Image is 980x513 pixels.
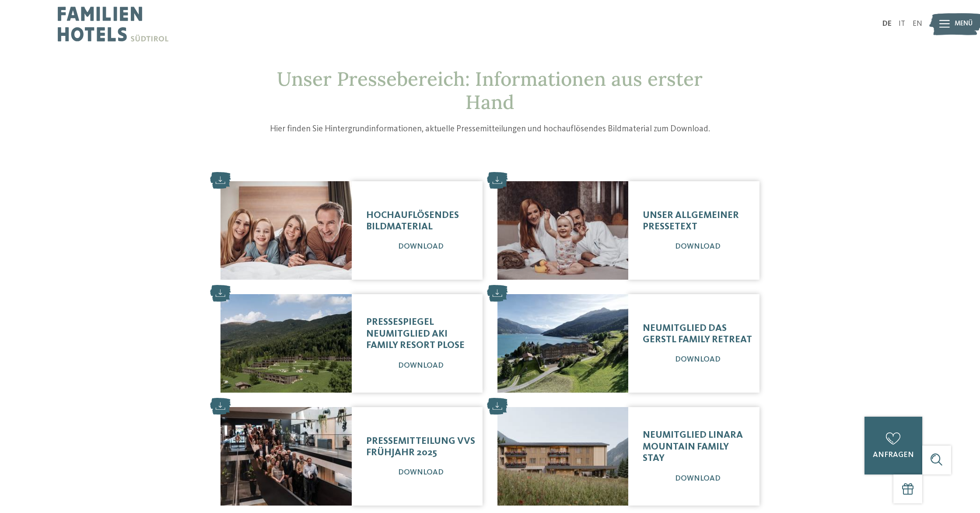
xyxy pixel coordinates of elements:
[643,323,752,344] span: Neumitglied DAS GERSTL Family Retreat
[675,243,721,250] span: Download
[398,362,444,369] span: Download
[873,451,914,459] span: anfragen
[398,469,444,476] span: Download
[675,356,721,363] span: Download
[220,294,483,393] a: Pressetexte und Bilder zum Downloaden Pressespiegel Neumitglied AKI Family Resort PLOSE Download
[497,294,760,393] a: Pressetexte und Bilder zum Downloaden Neumitglied DAS GERSTL Family Retreat Download
[497,407,629,506] img: Pressetexte und Bilder zum Downloaden
[643,430,743,463] span: Neumitglied linara mountain family stay
[220,294,352,393] img: Pressetexte und Bilder zum Downloaden
[220,407,483,506] a: Pressetexte und Bilder zum Downloaden Pressemitteilung VVS Frühjahr 2025 Download
[497,181,760,280] a: Pressetexte und Bilder zum Downloaden Unser allgemeiner Pressetext Download
[277,67,703,114] span: Unser Pressebereich: Informationen aus erster Hand
[366,436,475,457] span: Pressemitteilung VVS Frühjahr 2025
[913,20,922,28] a: EN
[220,407,352,506] img: Pressetexte und Bilder zum Downloaden
[643,211,739,232] span: Unser allgemeiner Pressetext
[675,475,721,482] span: Download
[497,181,629,280] img: Pressetexte und Bilder zum Downloaden
[366,211,459,232] span: Hochauflösendes Bildmaterial
[497,407,760,506] a: Pressetexte und Bilder zum Downloaden Neumitglied linara mountain family stay Download
[398,243,444,250] span: Download
[899,20,905,28] a: IT
[366,317,465,350] span: Pressespiegel Neumitglied AKI Family Resort PLOSE
[220,181,352,280] img: Pressetexte und Bilder zum Downloaden
[955,19,973,29] span: Menü
[497,294,629,393] img: Pressetexte und Bilder zum Downloaden
[882,20,892,28] a: DE
[261,123,719,136] p: Hier finden Sie Hintergrundinformationen, aktuelle Pressemitteilungen und hochauflösendes Bildmat...
[864,417,922,474] a: anfragen
[220,181,483,280] a: Pressetexte und Bilder zum Downloaden Hochauflösendes Bildmaterial Download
